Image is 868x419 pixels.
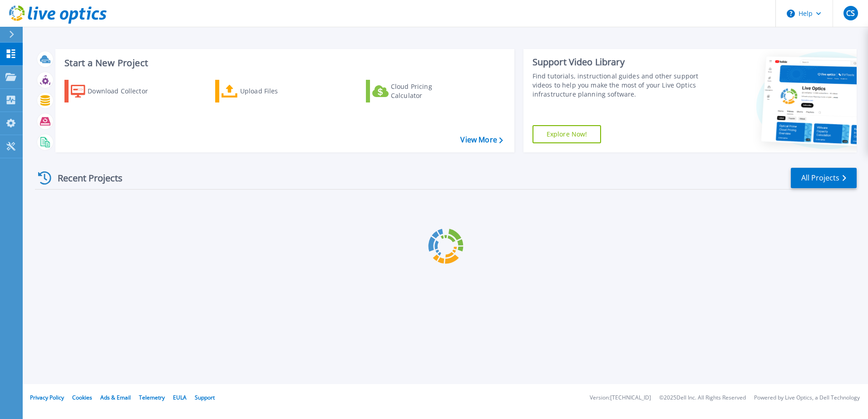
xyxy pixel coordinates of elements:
li: Powered by Live Optics, a Dell Technology [754,395,860,401]
div: Upload Files [240,82,313,100]
h3: Start a New Project [64,58,503,68]
a: Privacy Policy [30,394,64,401]
div: Find tutorials, instructional guides and other support videos to help you make the most of your L... [533,72,702,99]
a: Cloud Pricing Calculator [366,80,467,102]
a: View More [460,136,503,144]
div: Support Video Library [533,56,702,68]
li: Version: [TECHNICAL_ID] [590,395,651,401]
div: Recent Projects [35,167,135,189]
a: Telemetry [139,394,165,401]
a: All Projects [791,168,857,188]
span: CS [846,10,855,17]
div: Download Collector [88,82,160,100]
a: Ads & Email [100,394,131,401]
a: Download Collector [64,80,166,102]
a: Support [195,394,215,401]
a: EULA [173,394,187,401]
div: Cloud Pricing Calculator [391,82,464,100]
li: © 2025 Dell Inc. All Rights Reserved [659,395,746,401]
a: Explore Now! [533,125,602,143]
a: Cookies [72,394,92,401]
a: Upload Files [215,80,316,102]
